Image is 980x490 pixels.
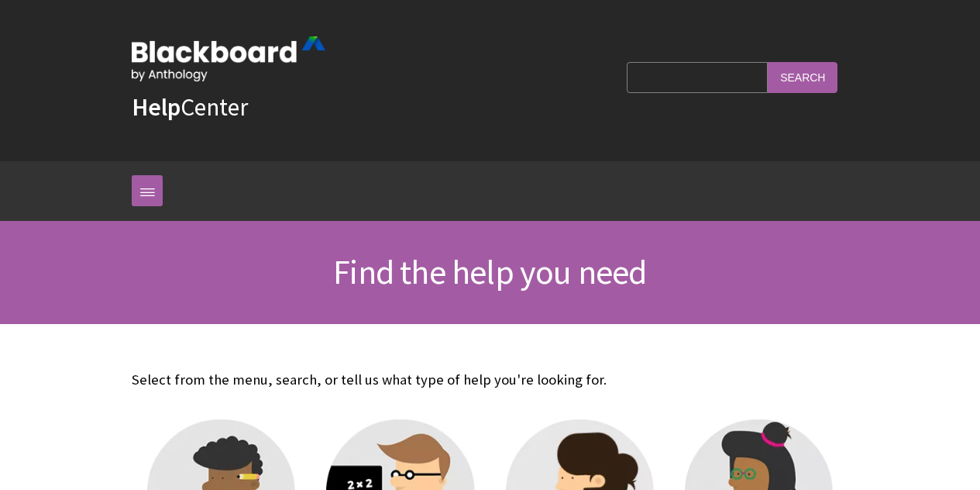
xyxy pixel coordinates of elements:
[132,91,181,122] strong: Help
[132,91,248,122] a: HelpCenter
[132,370,848,390] p: Select from the menu, search, or tell us what type of help you're looking for.
[333,250,646,293] span: Find the help you need
[132,36,325,81] img: Blackboard by Anthology
[768,62,837,92] input: Search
